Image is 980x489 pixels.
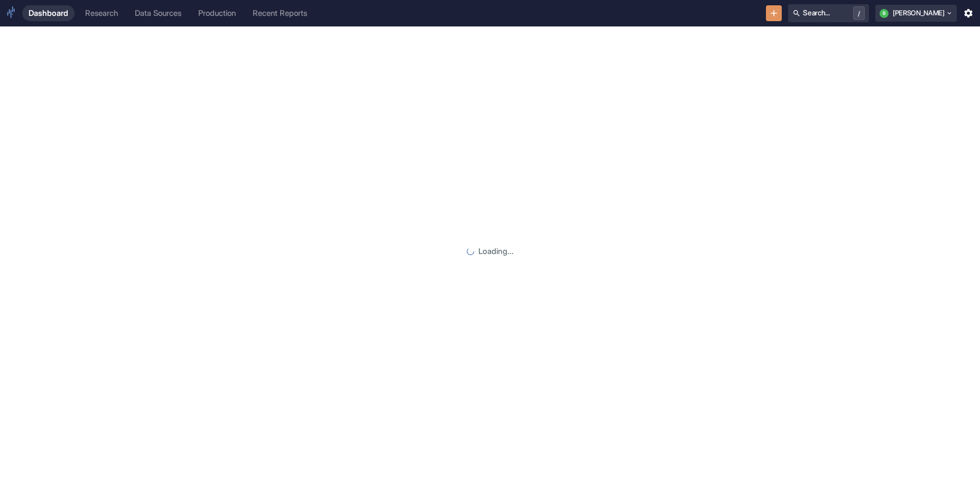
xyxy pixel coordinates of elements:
[135,8,181,18] div: Data Sources
[85,8,118,18] div: Research
[253,8,307,18] div: Recent Reports
[128,5,188,21] a: Data Sources
[875,5,957,22] button: b[PERSON_NAME]
[22,5,75,21] a: Dashboard
[766,5,782,22] button: New Resource
[79,5,124,21] a: Research
[192,5,242,21] a: Production
[478,246,514,257] p: Loading...
[246,5,313,21] a: Recent Reports
[29,8,68,18] div: Dashboard
[198,8,236,18] div: Production
[880,9,889,18] div: b
[788,4,868,22] button: Search.../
